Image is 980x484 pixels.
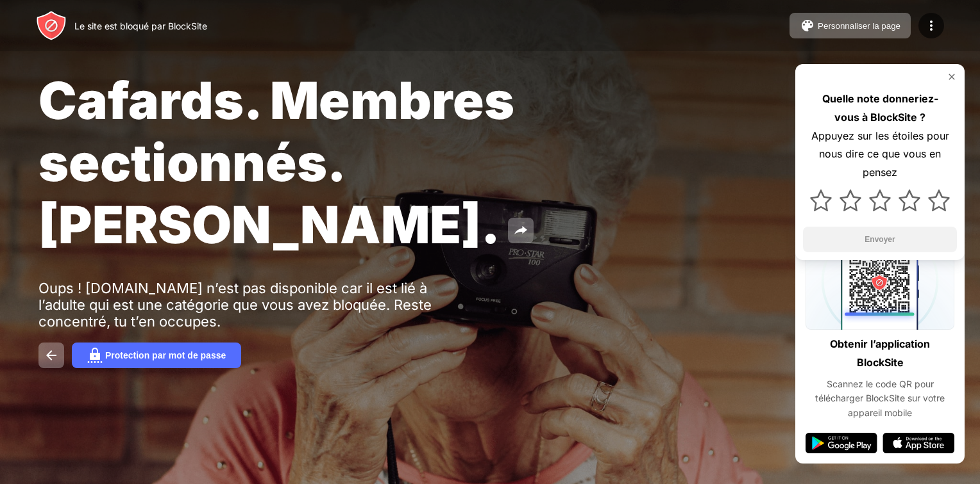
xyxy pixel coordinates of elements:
img: header-logo.svg [36,10,67,41]
button: Protection par mot de passe [72,343,241,368]
img: star.svg [869,190,891,211]
img: rate-us-close.svg [947,72,957,82]
div: Le site est bloqué par BlockSite [74,20,207,31]
img: menu-icon.svg [924,18,939,33]
button: Envoyer [803,227,957,252]
img: star.svg [840,190,861,211]
img: back.svg [44,348,59,363]
div: Personnaliser la page [818,21,900,31]
div: Protection par mot de passe [105,350,226,360]
div: Quelle note donneriez-vous à BlockSite ? [803,90,957,127]
img: star.svg [899,190,920,211]
img: star.svg [810,190,832,211]
img: app-store.svg [883,433,954,453]
div: Oups ! [DOMAIN_NAME] n’est pas disponible car il est lié à l’adulte qui est une catégorie que vou... [38,280,435,330]
img: share.svg [513,223,528,238]
span: Cafards. Membres sectionnés. [PERSON_NAME]. [38,69,514,255]
div: Appuyez sur les étoiles pour nous dire ce que vous en pensez [803,127,957,182]
img: google-play.svg [806,433,877,453]
button: Personnaliser la page [790,13,911,38]
img: password.svg [87,348,103,363]
img: pallet.svg [800,18,815,33]
img: star.svg [928,190,950,211]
